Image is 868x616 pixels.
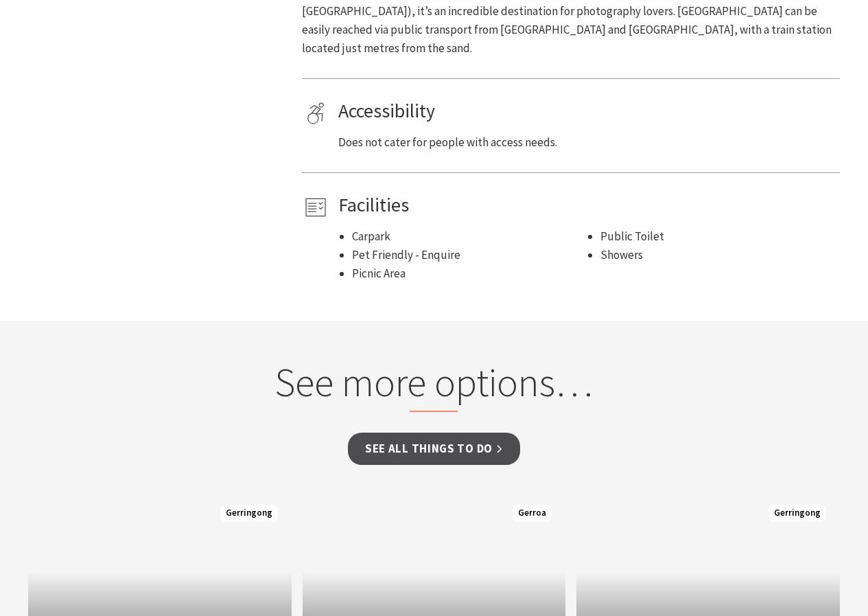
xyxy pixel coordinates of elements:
[769,505,826,522] span: Gerringong
[513,505,552,522] span: Gerroa
[338,194,835,217] h4: Facilities
[348,433,520,465] a: See all Things To Do
[338,100,835,123] h4: Accessibility
[220,505,278,522] span: Gerringong
[600,227,835,246] li: Public Toilet
[600,246,835,264] li: Showers
[352,264,587,283] li: Picnic Area
[352,227,587,246] li: Carpark
[172,358,696,412] h2: See more options…
[352,246,587,264] li: Pet Friendly - Enquire
[338,133,835,152] p: Does not cater for people with access needs.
